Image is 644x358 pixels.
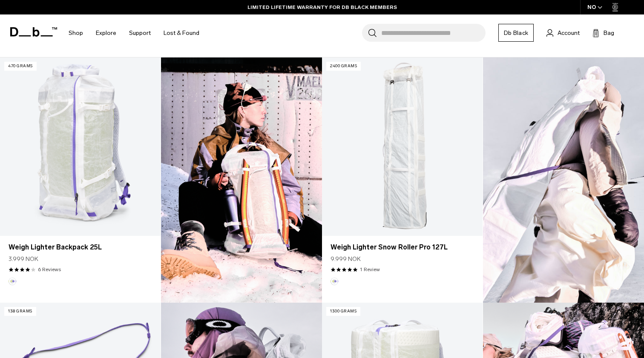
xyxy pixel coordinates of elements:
img: Content block image [483,57,644,303]
span: 9.999 NOK [331,255,361,263]
button: Bag [592,28,614,38]
button: Aurora [331,278,338,285]
p: 1300 grams [326,307,360,316]
a: Lost & Found [164,18,199,48]
p: 2400 grams [326,62,361,71]
a: LIMITED LIFETIME WARRANTY FOR DB BLACK MEMBERS [247,3,397,11]
a: Db Black [498,24,534,42]
p: 138 grams [4,307,36,316]
a: Weigh Lighter Snow Roller Pro 127L [331,242,474,252]
a: Account [546,28,580,38]
img: Content block image [161,57,322,303]
a: 1 reviews [360,266,380,273]
p: 470 grams [4,62,37,71]
span: 3.999 NOK [9,255,38,263]
span: Account [558,29,580,37]
nav: Main Navigation [62,14,206,52]
a: Shop [69,18,83,48]
button: Aurora [9,278,16,285]
a: Weigh Lighter Backpack 25L [9,242,152,252]
a: Weigh Lighter Snow Roller Pro 127L [322,57,483,236]
a: 6 reviews [38,266,61,273]
a: Support [129,18,151,48]
span: Bag [604,29,614,37]
a: Explore [96,18,116,48]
